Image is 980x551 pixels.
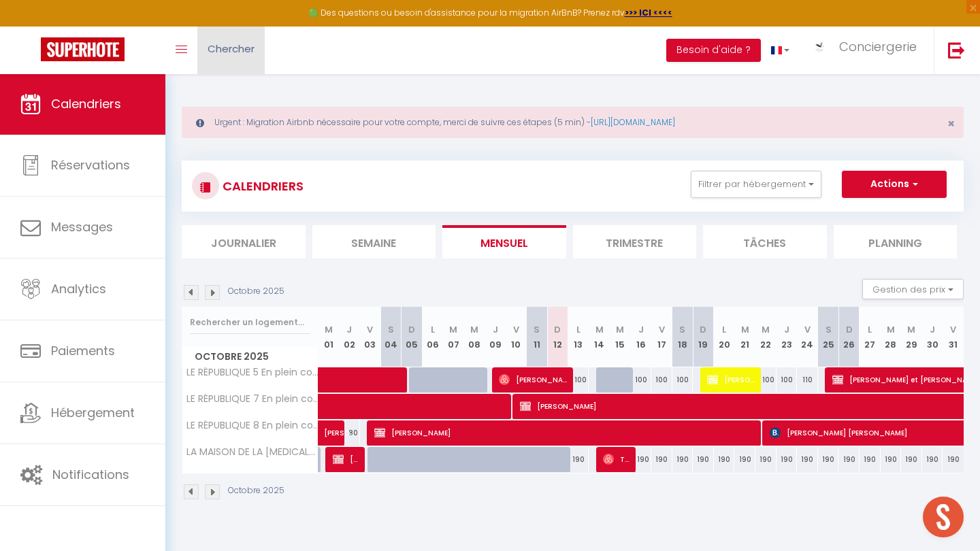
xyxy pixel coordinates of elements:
[184,447,321,457] span: LA MAISON DE LA [MEDICAL_DATA] Située en plein coeur de ville
[860,307,881,367] th: 27
[755,447,777,472] div: 190
[707,367,756,393] span: [PERSON_NAME]
[651,367,672,393] div: 100
[52,466,129,483] span: Notifications
[573,225,697,258] li: Trimestre
[818,447,839,472] div: 190
[402,307,423,367] th: 05
[672,447,693,472] div: 190
[184,394,321,404] span: LE RÉPUBLIQUE 7 En plein coeur de ville et proche des thermes
[197,27,265,74] a: Chercher
[470,323,478,336] abbr: M
[182,225,306,258] li: Journalier
[208,41,255,56] span: Chercher
[51,280,106,297] span: Analytics
[703,225,827,258] li: Tâches
[943,447,964,472] div: 190
[591,116,675,128] a: [URL][DOMAIN_NAME]
[930,323,935,336] abbr: J
[568,447,589,472] div: 190
[464,307,485,367] th: 08
[666,39,761,62] button: Besoin d'aide ?
[346,323,352,336] abbr: J
[485,307,506,367] th: 09
[700,323,706,336] abbr: D
[443,307,464,367] th: 07
[839,38,917,55] span: Conciergerie
[184,367,321,378] span: LE RÉPUBLIQUE 5 En plein coeur de ville et proche des thermes
[810,40,830,54] img: ...
[679,323,685,336] abbr: S
[380,307,402,367] th: 04
[318,420,340,446] a: [PERSON_NAME]
[367,323,373,336] abbr: V
[846,323,853,336] abbr: D
[325,323,333,336] abbr: M
[595,323,604,336] abbr: M
[360,307,381,367] th: 03
[947,115,955,132] span: ×
[568,367,589,393] div: 100
[228,484,284,497] p: Octobre 2025
[526,307,547,367] th: 11
[947,118,955,130] button: Close
[777,447,798,472] div: 190
[881,447,902,472] div: 190
[534,323,540,336] abbr: S
[51,342,115,359] span: Paiements
[333,446,361,472] span: [PERSON_NAME]
[554,323,561,336] abbr: D
[513,323,519,336] abbr: V
[630,367,651,393] div: 100
[943,307,964,367] th: 31
[842,171,947,198] button: Actions
[860,447,881,472] div: 190
[41,37,125,61] img: Super Booking
[818,307,839,367] th: 25
[838,447,860,472] div: 190
[625,7,672,18] a: >>> ICI <<<<
[568,307,589,367] th: 13
[881,307,902,367] th: 28
[714,447,735,472] div: 190
[184,420,321,431] span: LE RÉPUBLIQUE 8 En plein coeur de ville et proche des thermes
[190,310,310,335] input: Rechercher un logement...
[672,367,693,393] div: 100
[804,323,811,336] abbr: V
[374,420,761,446] span: [PERSON_NAME]
[610,307,631,367] th: 15
[734,307,755,367] th: 21
[797,447,818,472] div: 190
[182,107,964,138] div: Urgent : Migration Airbnb nécessaire pour votre compte, merci de suivre ces étapes (5 min) -
[923,497,964,537] div: Ouvrir le chat
[638,323,644,336] abbr: J
[603,446,631,472] span: Tab To Tap
[431,323,435,336] abbr: L
[714,307,735,367] th: 20
[755,367,777,393] div: 100
[228,285,284,298] p: Octobre 2025
[693,307,714,367] th: 19
[722,323,726,336] abbr: L
[797,367,818,393] div: 110
[838,307,860,367] th: 26
[693,447,714,472] div: 190
[651,307,672,367] th: 17
[442,225,566,258] li: Mensuel
[887,323,895,336] abbr: M
[51,95,121,112] span: Calendriers
[862,279,964,299] button: Gestion des prix
[219,171,304,201] h3: CALENDRIERS
[762,323,770,336] abbr: M
[51,156,130,173] span: Réservations
[506,307,527,367] th: 10
[318,307,340,367] th: 01
[950,323,956,336] abbr: V
[388,323,394,336] abbr: S
[922,307,943,367] th: 30
[547,307,568,367] th: 12
[630,307,651,367] th: 16
[868,323,872,336] abbr: L
[800,27,934,74] a: ... Conciergerie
